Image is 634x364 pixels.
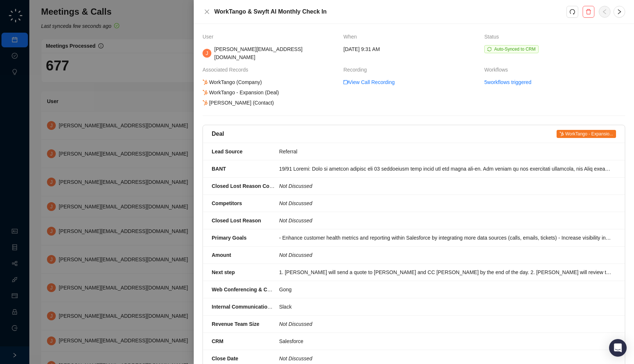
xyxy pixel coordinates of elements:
[494,47,536,52] span: Auto-Synced to CRM
[201,88,280,97] div: WorkTango - Expansion (Deal)
[279,321,312,327] i: Not Discussed
[279,165,612,173] div: 19/91 Loremi: Dolo si ametcon adipisc eli 03 seddoeiusm temp incid utl etd magna ali-en. Adm veni...
[212,130,224,138] h5: Deal
[212,200,242,206] strong: Competitors
[212,218,261,223] strong: Closed Lost Reason
[212,252,231,258] strong: Amount
[212,183,282,189] strong: Closed Lost Reason Context
[201,78,263,86] div: WorkTango (Company)
[203,33,217,41] span: User
[212,321,259,327] strong: Revenue Team Size
[616,9,622,15] span: right
[212,269,235,275] strong: Next step
[279,268,612,276] div: 1. [PERSON_NAME] will send a quote to [PERSON_NAME] and CC [PERSON_NAME] by the end of the day. 2...
[212,149,243,154] strong: Lead Source
[279,303,612,311] div: Slack
[569,9,575,15] span: redo
[212,166,226,172] strong: BANT
[279,252,312,258] i: Not Discussed
[557,130,616,138] a: WorkTango - Expansio...
[343,66,371,74] span: Recording
[343,45,380,53] span: [DATE] 9:31 AM
[212,338,223,344] strong: CRM
[212,356,238,361] strong: Close Date
[343,78,395,86] a: video-cameraView Call Recording
[212,287,345,292] strong: Web Conferencing & Conversational Intelligence Tools
[212,235,247,241] strong: Primary Goals
[279,356,312,361] i: Not Discussed
[484,66,511,74] span: Workflows
[279,183,312,189] i: Not Discussed
[484,78,531,86] a: 5 workflows triggered
[279,285,612,294] div: Gong
[214,46,302,60] span: [PERSON_NAME][EMAIL_ADDRESS][DOMAIN_NAME]
[487,47,492,51] span: sync
[206,49,208,57] span: J
[279,218,312,223] i: Not Discussed
[204,9,210,15] span: close
[212,304,283,310] strong: Internal Communication Tool
[279,148,612,156] div: Referral
[279,200,312,206] i: Not Discussed
[214,7,566,16] h5: WorkTango & Swyft AI Monthly Check In
[557,130,616,138] span: WorkTango - Expansio...
[279,337,612,345] div: Salesforce
[343,33,361,41] span: When
[586,9,591,15] span: delete
[484,33,503,41] span: Status
[279,234,612,242] div: - Enhance customer health metrics and reporting within Salesforce by integrating more data source...
[203,66,252,74] span: Associated Records
[203,7,211,16] button: Close
[201,99,275,107] div: [PERSON_NAME] (Contact)
[609,339,627,357] div: Open Intercom Messenger
[343,80,349,85] span: video-camera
